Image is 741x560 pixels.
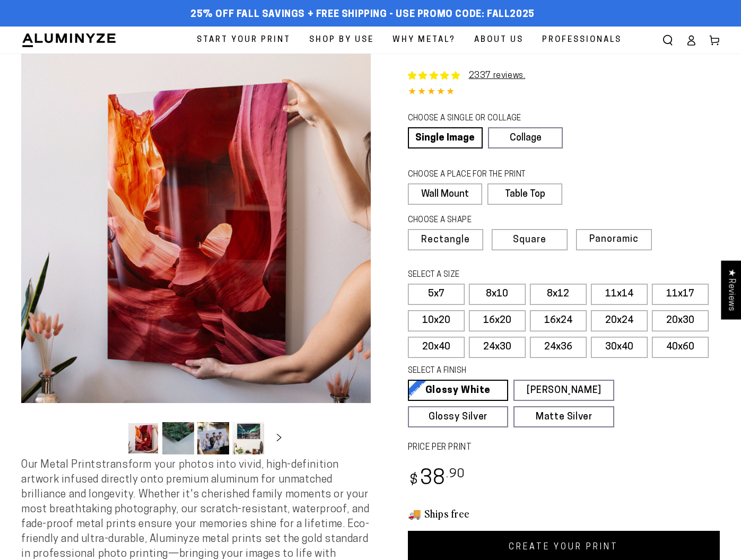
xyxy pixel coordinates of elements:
button: Slide left [101,426,124,450]
label: 11x14 [591,284,648,305]
label: 20x40 [408,337,465,358]
button: Load image 3 in gallery view [197,422,229,454]
a: Professionals [534,27,630,54]
label: PRICE PER PRINT [408,442,720,454]
label: 24x30 [469,337,526,358]
a: Single Image [408,127,483,148]
label: 8x12 [530,284,587,305]
label: Wall Mount [408,183,483,205]
div: Click to open Judge.me floating reviews tab [721,260,741,319]
div: 4.85 out of 5.0 stars [408,85,720,100]
a: 2337 reviews. [469,72,526,80]
a: About Us [466,27,531,54]
span: Panoramic [589,234,639,244]
label: 24x36 [530,337,587,358]
button: Load image 4 in gallery view [232,422,264,454]
media-gallery: Gallery Viewer [21,54,371,458]
label: 8x10 [469,284,526,305]
a: Glossy White [408,380,509,401]
legend: SELECT A SIZE [408,269,591,281]
span: Professionals [542,33,622,47]
span: $ [409,474,419,488]
button: Load image 2 in gallery view [162,422,194,454]
summary: Search our site [656,29,679,52]
legend: CHOOSE A SHAPE [408,215,554,226]
bdi: 38 [408,469,466,489]
sup: .90 [446,468,465,480]
img: Aluminyze [21,32,117,48]
label: 16x24 [530,310,587,331]
label: 11x17 [652,284,709,305]
label: 30x40 [591,337,648,358]
a: Shop By Use [301,27,382,54]
legend: CHOOSE A SINGLE OR COLLAGE [408,113,553,125]
span: Why Metal? [393,33,456,47]
legend: CHOOSE A PLACE FOR THE PRINT [408,169,553,181]
label: 20x30 [652,310,709,331]
legend: SELECT A FINISH [408,365,591,377]
span: Start Your Print [197,33,291,47]
span: Rectangle [421,235,470,245]
button: Slide right [267,426,291,450]
span: About Us [474,33,524,47]
span: Square [513,235,546,245]
a: Glossy Silver [408,406,509,427]
span: Shop By Use [309,33,374,47]
label: Table Top [487,183,562,205]
label: 5x7 [408,284,465,305]
a: Matte Silver [513,406,614,427]
h3: 🚚 Ships free [408,506,720,520]
label: 40x60 [652,337,709,358]
button: Load image 1 in gallery view [127,422,159,454]
label: 10x20 [408,310,465,331]
a: [PERSON_NAME] [513,380,614,401]
span: 25% off FALL Savings + Free Shipping - Use Promo Code: FALL2025 [190,9,535,21]
a: Why Metal? [385,27,464,54]
label: 20x24 [591,310,648,331]
label: 16x20 [469,310,526,331]
a: Collage [488,127,563,148]
a: Start Your Print [189,27,299,54]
